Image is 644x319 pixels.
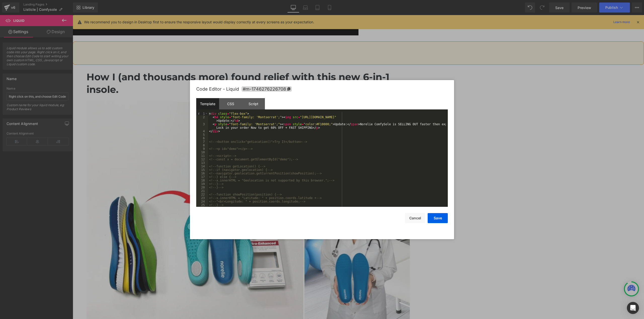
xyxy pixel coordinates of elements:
[196,165,208,168] div: 14
[196,182,208,186] div: 19
[196,144,208,147] div: 8
[196,200,208,203] div: 24
[196,115,208,122] div: 2
[196,203,208,207] div: 25
[196,98,219,109] div: Template
[196,175,208,179] div: 17
[196,193,208,196] div: 22
[196,196,208,200] div: 23
[428,213,448,223] button: Save
[196,168,208,172] div: 15
[196,133,208,137] div: 5
[627,302,639,314] div: Open Intercom Messenger
[196,86,239,92] span: Code Editor - Liquid
[196,161,208,165] div: 13
[196,137,208,140] div: 6
[14,56,337,81] h1: How I (and thousands more) found relief with this new 6-in-1 insole.
[196,151,208,154] div: 10
[196,158,208,161] div: 12
[242,98,265,109] div: Script
[196,179,208,182] div: 18
[196,186,208,189] div: 20
[196,112,208,115] div: 1
[196,140,208,144] div: 7
[405,213,425,223] button: Cancel
[196,172,208,175] div: 16
[196,147,208,151] div: 9
[196,122,208,130] div: 3
[242,86,292,92] span: Click to copy
[219,98,242,109] div: CSS
[196,154,208,158] div: 11
[196,189,208,193] div: 21
[196,130,208,133] div: 4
